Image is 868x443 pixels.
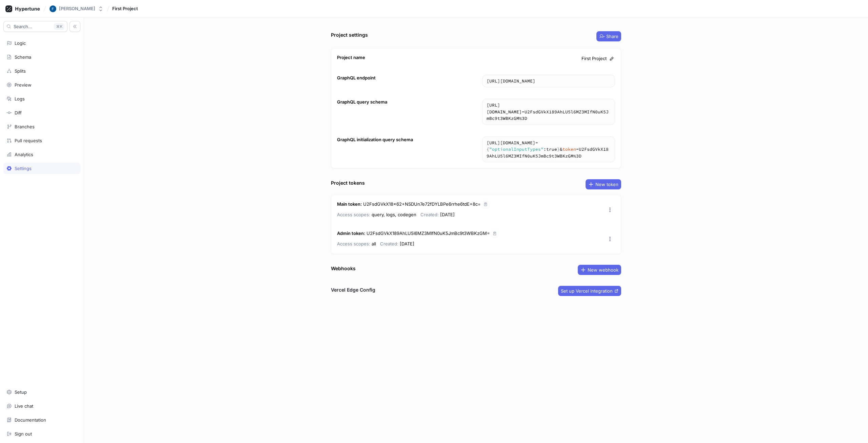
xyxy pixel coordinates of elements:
[420,212,439,217] span: Created:
[47,3,106,15] button: User[PERSON_NAME]
[331,31,368,38] div: Project settings
[331,265,356,272] div: Webhooks
[15,431,32,437] div: Sign out
[15,82,32,88] div: Preview
[331,179,365,186] div: Project tokens
[367,230,490,236] span: U2FsdGVkX189AhLU5l6MZ3MIfN0uK5JmBc9t3WBKzGM=
[15,403,33,409] div: Live chat
[595,182,618,186] span: New token
[482,137,615,162] textarea: https://[DOMAIN_NAME]/schema?body={"optionalInputTypes":true}&token=U2FsdGVkX189AhLU5l6MZ3MIfN0uK...
[588,268,618,272] span: New webhook
[15,110,22,115] div: Diff
[14,24,32,29] span: Search...
[337,99,387,106] div: GraphQL query schema
[380,241,398,246] span: Created:
[15,138,42,143] div: Pull requests
[337,240,376,248] p: all
[15,96,25,101] div: Logs
[112,6,138,11] span: First Project
[578,265,621,275] button: New webhook
[15,152,33,157] div: Analytics
[337,210,416,219] p: query, logs, codegen
[54,23,64,30] div: K
[596,31,621,41] button: Share
[337,75,376,81] div: GraphQL endpoint
[363,201,481,207] span: U2FsdGVkX18x62+NSDUn7e72fDYLBPe6rrhe6tdE+8c=
[337,54,365,61] div: Project name
[337,212,370,217] span: Access scopes:
[380,240,414,248] p: [DATE]
[558,286,621,296] button: Set up Vercel integration
[337,241,370,246] span: Access scopes:
[15,40,26,46] div: Logic
[15,124,35,129] div: Branches
[482,99,615,125] textarea: [URL][DOMAIN_NAME]
[420,210,455,219] p: [DATE]
[15,68,26,74] div: Splits
[581,55,607,62] span: First Project
[3,21,67,32] button: Search...K
[3,414,80,426] a: Documentation
[482,75,615,87] textarea: [URL][DOMAIN_NAME]
[606,34,618,38] span: Share
[561,289,613,293] span: Set up Vercel integration
[337,201,362,207] strong: Main token :
[337,136,413,143] div: GraphQL initialization query schema
[15,417,46,423] div: Documentation
[331,286,375,293] h3: Vercel Edge Config
[15,54,31,60] div: Schema
[337,230,365,236] strong: Admin token :
[50,5,56,12] img: User
[15,389,27,395] div: Setup
[59,6,95,12] div: [PERSON_NAME]
[586,179,621,189] button: New token
[15,166,32,171] div: Settings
